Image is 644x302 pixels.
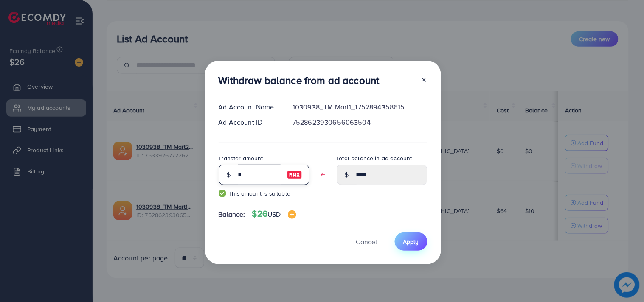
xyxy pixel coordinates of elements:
[288,210,296,219] img: image
[286,117,434,127] div: 7528623930656063504
[212,117,286,127] div: Ad Account ID
[395,232,427,251] button: Apply
[252,209,296,219] h4: $26
[356,237,377,246] span: Cancel
[337,154,412,162] label: Total balance in ad account
[267,210,281,219] span: USD
[286,102,434,112] div: 1030938_TM Mart1_1752894358615
[219,190,226,197] img: guide
[219,154,263,162] label: Transfer amount
[219,210,245,219] span: Balance:
[403,238,419,246] span: Apply
[219,74,380,87] h3: Withdraw balance from ad account
[212,102,286,112] div: Ad Account Name
[219,189,309,198] small: This amount is suitable
[346,232,388,251] button: Cancel
[287,170,302,180] img: image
